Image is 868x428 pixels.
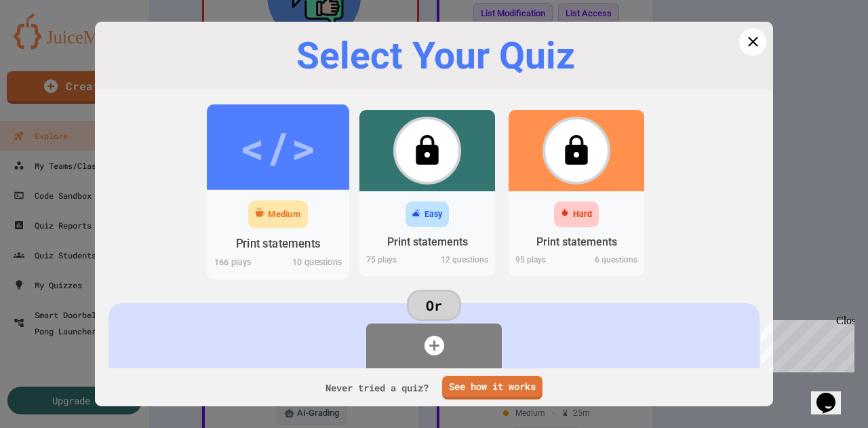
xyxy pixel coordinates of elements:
div: </> [239,115,316,179]
div: </> [391,120,464,181]
div: Easy [425,208,442,221]
iframe: chat widget [811,374,854,414]
a: See how it works [442,376,542,400]
div: Create a quiz [380,361,488,388]
div: </> [540,120,613,181]
div: Print statements [536,234,617,250]
div: Select Your Quiz [115,35,756,77]
div: 6 questions [576,254,644,269]
div: 95 play s [509,254,576,269]
div: 75 play s [359,254,427,269]
div: Chat with us now!Close [5,5,94,86]
div: 166 play s [207,256,278,272]
div: Print statements [387,234,468,250]
div: Print statements [236,235,321,252]
iframe: chat widget [755,315,854,372]
div: Hard [573,208,592,221]
span: Never tried a quiz? [325,381,429,395]
div: Medium [268,208,300,221]
div: 10 questions [278,256,349,272]
div: Or [407,290,461,321]
div: 12 questions [427,254,495,269]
